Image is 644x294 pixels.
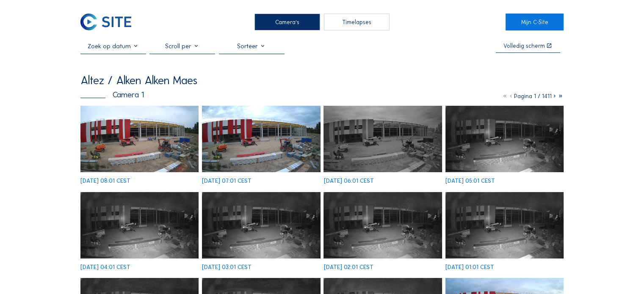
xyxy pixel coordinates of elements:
[80,91,144,99] div: Camera 1
[323,192,442,258] img: image_52741309
[445,106,564,172] img: image_52742283
[80,264,130,270] div: [DATE] 04:01 CEST
[202,178,252,184] div: [DATE] 07:01 CEST
[80,14,138,30] a: C-SITE Logo
[445,178,495,184] div: [DATE] 05:01 CEST
[514,93,552,100] span: Pagina 1 / 1411
[80,14,131,30] img: C-SITE Logo
[254,14,320,30] div: Camera's
[323,264,373,270] div: [DATE] 02:01 CEST
[80,178,130,184] div: [DATE] 08:01 CEST
[80,106,199,172] img: image_52743772
[202,106,320,172] img: image_52743187
[80,74,197,86] div: Altez / Alken Alken Maes
[323,106,442,172] img: image_52742599
[324,14,390,30] div: Timelapses
[80,42,146,50] input: Zoek op datum 󰅀
[323,178,373,184] div: [DATE] 06:01 CEST
[202,264,252,270] div: [DATE] 03:01 CEST
[80,192,199,258] img: image_52741958
[503,43,545,49] div: Volledig scherm
[506,14,564,30] a: Mijn C-Site
[445,264,494,270] div: [DATE] 01:01 CEST
[202,192,320,258] img: image_52741632
[445,192,564,258] img: image_52740984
